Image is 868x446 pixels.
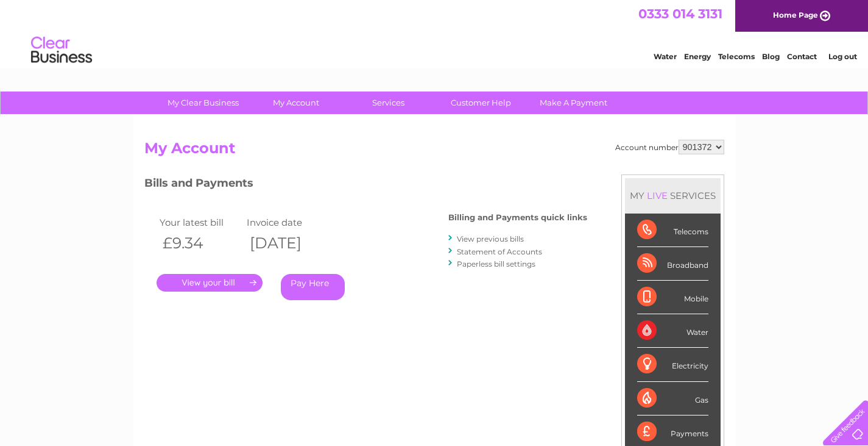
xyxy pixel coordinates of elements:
div: LIVE [644,190,670,201]
td: Your latest bill [157,214,244,231]
div: MY SERVICES [625,178,721,213]
div: Water [637,314,708,348]
div: Account number [615,140,724,154]
h3: Bills and Payments [144,174,587,196]
a: Services [338,92,439,114]
th: £9.34 [157,231,244,256]
a: Energy [684,52,711,61]
th: [DATE] [244,231,331,256]
a: My Clear Business [153,92,253,114]
a: Customer Help [431,92,531,114]
div: Electricity [637,348,708,381]
a: View previous bills [457,234,524,243]
h4: Billing and Payments quick links [448,213,587,222]
img: logo.png [30,32,93,69]
a: Water [654,52,677,61]
a: Telecoms [718,52,755,61]
a: Make A Payment [523,92,624,114]
a: My Account [245,92,346,114]
div: Mobile [637,281,708,314]
a: Blog [762,52,780,61]
h2: My Account [144,140,724,163]
a: Log out [828,52,857,61]
a: 0333 014 3131 [638,6,722,21]
a: Contact [787,52,817,61]
a: Statement of Accounts [457,247,542,256]
a: Pay Here [281,274,345,300]
div: Telecoms [637,214,708,247]
div: Broadband [637,247,708,281]
td: Invoice date [244,214,331,231]
div: Clear Business is a trading name of Verastar Limited (registered in [GEOGRAPHIC_DATA] No. 3667643... [147,7,722,59]
a: Paperless bill settings [457,259,535,268]
a: . [157,274,263,292]
div: Gas [637,382,708,415]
